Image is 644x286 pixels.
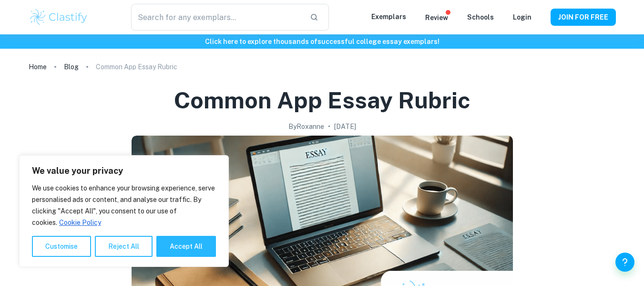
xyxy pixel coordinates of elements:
[95,236,153,257] button: Reject All
[156,236,216,257] button: Accept All
[174,85,470,116] h1: Common App Essay Rubric
[64,60,79,74] a: Blog
[551,9,616,26] button: JOIN FOR FREE
[288,121,324,132] h2: By Roxanne
[131,4,302,31] input: Search for any exemplars...
[371,11,406,22] p: Exemplars
[328,121,330,132] p: •
[32,236,91,257] button: Customise
[29,8,89,27] img: Clastify logo
[96,62,177,72] p: Common App Essay Rubric
[29,60,47,74] a: Home
[19,155,229,267] div: We value your privacy
[467,13,494,21] a: Schools
[513,13,532,21] a: Login
[425,12,448,23] p: Review
[615,253,634,272] button: Help and Feedback
[334,121,356,132] h2: [DATE]
[32,165,216,177] p: We value your privacy
[32,182,216,228] p: We use cookies to enhance your browsing experience, serve personalised ads or content, and analys...
[2,36,642,47] h6: Click here to explore thousands of successful college essay exemplars !
[59,218,102,227] a: Cookie Policy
